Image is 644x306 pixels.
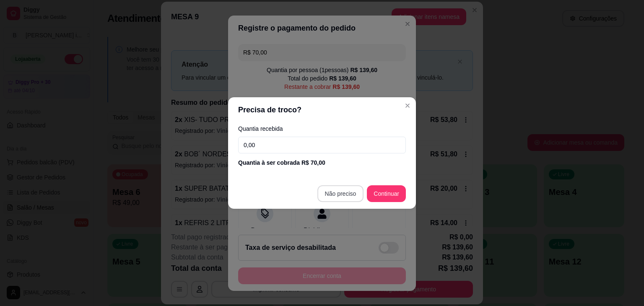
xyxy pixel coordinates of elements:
header: Precisa de troco? [228,97,416,122]
button: Continuar [367,185,406,202]
label: Quantia recebida [238,126,406,132]
div: Quantia à ser cobrada R$ 70,00 [238,158,406,167]
button: Não preciso [317,185,364,202]
button: Close [401,99,414,112]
